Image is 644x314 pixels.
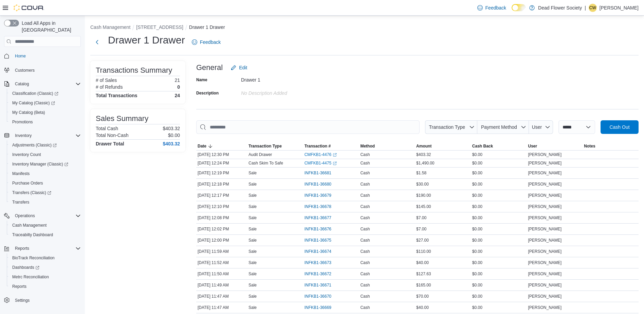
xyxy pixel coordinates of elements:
[90,24,639,32] nav: An example of EuiBreadcrumbs
[196,169,247,177] div: [DATE] 12:19 PM
[528,238,562,243] span: [PERSON_NAME]
[1,65,84,75] button: Customers
[12,265,39,270] span: Dashboards
[15,133,32,138] span: Inventory
[249,226,257,232] p: Sale
[10,118,81,126] span: Promotions
[416,143,431,149] span: Amount
[249,152,272,157] p: Audit Drawer
[305,160,337,166] a: CMFKB1-4475External link
[10,231,56,239] a: Traceabilty Dashboard
[472,143,493,149] span: Cash Back
[15,213,35,219] span: Operations
[12,52,29,60] a: Home
[305,259,338,267] button: INFKB1-36673
[416,305,429,310] span: $40.00
[10,282,29,291] a: Reports
[12,119,33,125] span: Promotions
[196,214,247,222] div: [DATE] 12:08 PM
[7,98,84,108] a: My Catalog (Classic)
[416,160,434,166] span: $1,490.00
[471,292,527,300] div: $0.00
[241,74,332,83] div: Drawer 1
[163,141,180,146] h4: $403.32
[471,225,527,233] div: $0.00
[136,24,183,30] button: [STREET_ADDRESS]
[305,282,331,288] span: INFKB1-36671
[10,141,81,149] span: Adjustments (Classic)
[475,1,509,15] a: Feedback
[416,152,431,157] span: $403.32
[196,303,247,312] div: [DATE] 11:47 AM
[196,259,247,267] div: [DATE] 11:52 AM
[12,296,32,304] a: Settings
[12,212,81,220] span: Operations
[10,118,36,126] a: Promotions
[14,4,44,11] img: Cova
[471,214,527,222] div: $0.00
[528,282,562,288] span: [PERSON_NAME]
[10,273,81,281] span: Metrc Reconciliation
[96,126,118,131] h6: Total Cash
[528,170,562,176] span: [PERSON_NAME]
[241,88,332,96] div: No Description added
[429,124,465,130] span: Transaction Type
[198,143,206,149] span: Date
[1,295,84,305] button: Settings
[416,170,426,176] span: $1.58
[601,120,639,134] button: Cash Out
[7,89,84,98] a: Classification (Classic)
[360,152,370,157] span: Cash
[585,4,586,12] p: |
[10,254,81,262] span: BioTrack Reconciliation
[7,272,84,282] button: Metrc Reconciliation
[7,150,84,159] button: Inventory Count
[360,215,370,221] span: Cash
[12,100,55,106] span: My Catalog (Classic)
[305,143,331,149] span: Transaction #
[196,159,247,167] div: [DATE] 12:24 PM
[12,244,32,252] button: Reports
[90,24,130,30] button: Cash Management
[528,152,562,157] span: [PERSON_NAME]
[15,246,29,251] span: Reports
[333,153,337,157] svg: External link
[305,193,331,198] span: INFKB1-36679
[10,221,49,229] a: Cash Management
[249,238,257,243] p: Sale
[305,238,331,243] span: INFKB1-36675
[10,108,81,117] span: My Catalog (Beta)
[305,152,337,157] a: CMFKB1-4476External link
[305,294,331,299] span: INFKB1-36670
[1,211,84,221] button: Operations
[7,263,84,272] a: Dashboards
[196,247,247,256] div: [DATE] 11:59 AM
[425,120,477,134] button: Transaction Type
[305,305,331,310] span: INFKB1-36669
[7,178,84,188] button: Purchase Orders
[7,197,84,207] button: Transfers
[360,282,370,288] span: Cash
[196,236,247,244] div: [DATE] 12:00 PM
[10,99,81,107] span: My Catalog (Classic)
[249,249,257,254] p: Sale
[196,203,247,211] div: [DATE] 12:10 PM
[12,284,26,289] span: Reports
[305,249,331,254] span: INFKB1-36674
[7,108,84,117] button: My Catalog (Beta)
[305,247,338,256] button: INFKB1-36674
[12,91,58,96] span: Classification (Classic)
[527,142,583,150] button: User
[96,115,148,123] h3: Sales Summary
[471,203,527,211] div: $0.00
[196,180,247,188] div: [DATE] 12:18 PM
[360,249,370,254] span: Cash
[12,80,32,88] button: Catalog
[10,198,32,206] a: Transfers
[196,281,247,289] div: [DATE] 11:49 AM
[584,143,595,149] span: Notes
[10,89,61,98] a: Classification (Classic)
[305,214,338,222] button: INFKB1-36677
[589,4,596,12] span: CW
[333,161,337,165] svg: External link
